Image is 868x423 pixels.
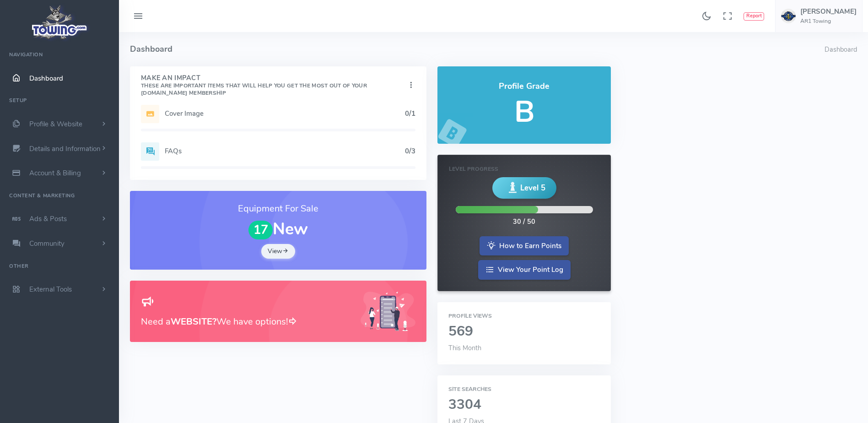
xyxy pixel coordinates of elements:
[141,315,350,329] h3: Need a We have options!
[29,168,81,178] span: Account & Billing
[29,285,72,294] span: External Tools
[480,236,569,256] a: How to Earn Points
[448,343,481,352] span: This Month
[448,397,600,412] h2: 3304
[29,74,63,83] span: Dashboard
[29,3,91,42] img: logo
[448,96,600,128] h5: B
[29,119,82,129] span: Profile & Website
[448,386,600,392] h6: Site Searches
[130,32,825,66] h4: Dashboard
[29,239,65,248] span: Community
[29,144,101,153] span: Details and Information
[248,221,273,239] span: 17
[520,182,545,194] span: Level 5
[165,110,405,117] h5: Cover Image
[29,214,67,223] span: Ads & Posts
[781,9,796,23] img: user-image
[825,45,857,55] li: Dashboard
[361,292,415,331] img: Generic placeholder image
[405,110,415,117] h5: 0/1
[800,18,857,24] h6: AR1 Towing
[448,313,600,319] h6: Profile Views
[405,147,415,155] h5: 0/3
[141,82,367,97] small: These are important items that will help you get the most out of your [DOMAIN_NAME] Membership
[141,202,415,216] h3: Equipment For Sale
[513,217,535,227] div: 30 / 50
[478,260,571,280] a: View Your Point Log
[141,220,415,239] h1: New
[448,324,600,339] h2: 569
[744,12,764,21] button: Report
[448,82,600,91] h4: Profile Grade
[141,75,406,97] h4: Make An Impact
[261,244,295,259] a: View
[165,147,405,155] h5: FAQs
[449,166,599,172] h6: Level Progress
[171,315,216,328] b: WEBSITE?
[800,8,857,15] h5: [PERSON_NAME]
